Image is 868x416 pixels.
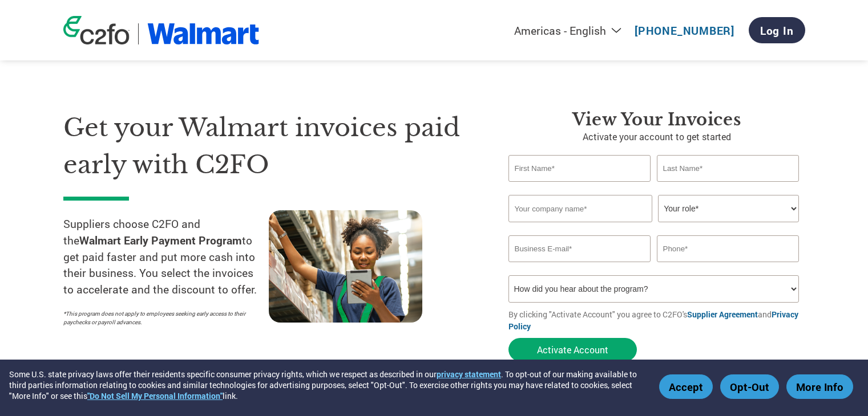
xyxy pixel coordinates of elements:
[657,235,800,262] input: Phone*
[87,390,223,401] a: "Do Not Sell My Personal Information"
[786,374,853,399] button: More Info
[437,369,501,380] a: privacy statement
[508,223,800,231] div: Invalid company name or company name is too long
[720,374,779,399] button: Opt-Out
[657,155,800,182] input: Last Name*
[508,109,805,130] h3: View Your Invoices
[508,309,798,332] a: Privacy Policy
[658,195,799,222] select: Title/Role
[508,130,805,144] p: Activate your account to get started
[63,216,269,298] p: Suppliers choose C2FO and the to get paid faster and put more cash into their business. You selec...
[79,233,242,247] strong: Walmart Early Payment Program
[749,17,805,43] a: Log In
[269,210,422,323] img: supply chain worker
[9,369,653,401] div: Some U.S. state privacy laws offer their residents specific consumer privacy rights, which we res...
[508,308,805,332] p: By clicking "Activate Account" you agree to C2FO's and
[508,195,652,222] input: Your company name*
[659,374,713,399] button: Accept
[508,155,651,182] input: First Name*
[63,309,257,327] p: *This program does not apply to employees seeking early access to their paychecks or payroll adva...
[657,263,800,271] div: Inavlid Phone Number
[63,16,130,44] img: c2fo logo
[508,263,651,271] div: Inavlid Email Address
[508,183,651,190] div: Invalid first name or first name is too long
[687,309,758,320] a: Supplier Agreement
[147,23,260,44] img: Walmart
[657,183,800,190] div: Invalid last name or last name is too long
[63,109,474,183] h1: Get your Walmart invoices paid early with C2FO
[508,338,637,361] button: Activate Account
[635,23,734,38] a: [PHONE_NUMBER]
[508,235,651,262] input: Invalid Email format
